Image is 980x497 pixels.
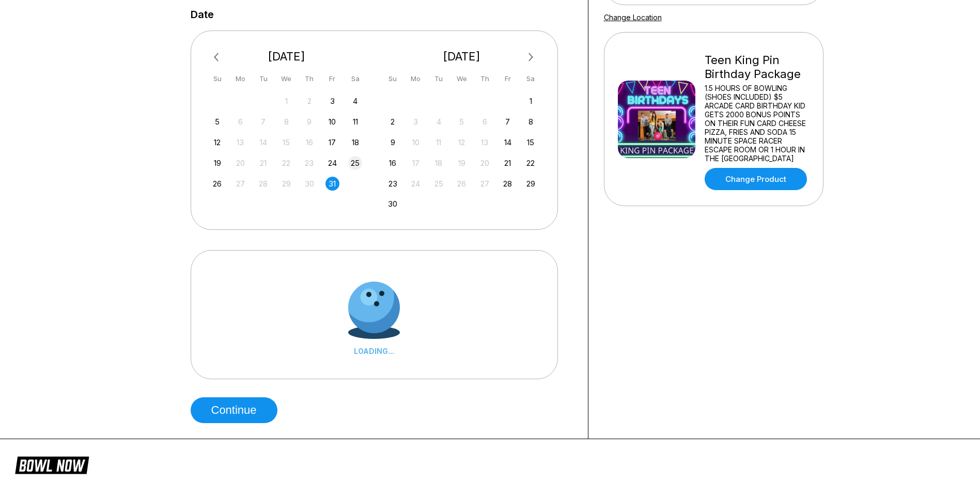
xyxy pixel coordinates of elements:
[256,156,270,170] div: Not available Tuesday, October 21st, 2025
[524,177,538,191] div: Choose Saturday, November 29th, 2025
[348,115,362,129] div: Choose Saturday, October 11th, 2025
[705,53,810,81] div: Teen King Pin Birthday Package
[524,94,538,108] div: Choose Saturday, November 1st, 2025
[325,94,339,108] div: Choose Friday, October 3rd, 2025
[279,156,293,170] div: Not available Wednesday, October 22nd, 2025
[207,50,367,64] div: [DATE]
[210,135,224,149] div: Choose Sunday, October 12th, 2025
[348,156,362,170] div: Choose Saturday, October 25th, 2025
[455,156,469,170] div: Not available Wednesday, November 19th, 2025
[302,94,316,108] div: Not available Thursday, October 2nd, 2025
[348,135,362,149] div: Choose Saturday, October 18th, 2025
[209,93,364,191] div: month 2025-10
[432,135,446,149] div: Not available Tuesday, November 11th, 2025
[302,156,316,170] div: Not available Thursday, October 23rd, 2025
[210,115,224,129] div: Choose Sunday, October 5th, 2025
[409,115,423,129] div: Not available Monday, November 3rd, 2025
[279,72,293,86] div: We
[386,177,400,191] div: Choose Sunday, November 23rd, 2025
[210,72,224,86] div: Su
[432,115,446,129] div: Not available Tuesday, November 4th, 2025
[604,13,662,22] a: Change Location
[478,72,492,86] div: Th
[234,177,247,191] div: Not available Monday, October 27th, 2025
[191,9,214,20] label: Date
[386,115,400,129] div: Choose Sunday, November 2nd, 2025
[523,49,539,66] button: Next Month
[302,115,316,129] div: Not available Thursday, October 9th, 2025
[325,115,339,129] div: Choose Friday, October 10th, 2025
[256,177,270,191] div: Not available Tuesday, October 28th, 2025
[302,177,316,191] div: Not available Thursday, October 30th, 2025
[191,397,277,423] button: Continue
[478,115,492,129] div: Not available Thursday, November 6th, 2025
[325,135,339,149] div: Choose Friday, October 17th, 2025
[234,115,247,129] div: Not available Monday, October 6th, 2025
[501,135,515,149] div: Choose Friday, November 14th, 2025
[279,177,293,191] div: Not available Wednesday, October 29th, 2025
[210,177,224,191] div: Choose Sunday, October 26th, 2025
[348,94,362,108] div: Choose Saturday, October 4th, 2025
[386,135,400,149] div: Choose Sunday, November 9th, 2025
[348,347,400,355] div: LOADING...
[302,72,316,86] div: Th
[501,72,515,86] div: Fr
[325,177,339,191] div: Choose Friday, October 31st, 2025
[325,72,339,86] div: Fr
[524,72,538,86] div: Sa
[409,156,423,170] div: Not available Monday, November 17th, 2025
[524,115,538,129] div: Choose Saturday, November 8th, 2025
[478,135,492,149] div: Not available Thursday, November 13th, 2025
[705,168,807,190] a: Change Product
[501,177,515,191] div: Choose Friday, November 28th, 2025
[524,135,538,149] div: Choose Saturday, November 15th, 2025
[455,177,469,191] div: Not available Wednesday, November 26th, 2025
[386,197,400,211] div: Choose Sunday, November 30th, 2025
[302,135,316,149] div: Not available Thursday, October 16th, 2025
[432,156,446,170] div: Not available Tuesday, November 18th, 2025
[478,177,492,191] div: Not available Thursday, November 27th, 2025
[501,115,515,129] div: Choose Friday, November 7th, 2025
[409,72,423,86] div: Mo
[618,81,695,158] img: Teen King Pin Birthday Package
[386,156,400,170] div: Choose Sunday, November 16th, 2025
[478,156,492,170] div: Not available Thursday, November 20th, 2025
[386,72,400,86] div: Su
[279,94,293,108] div: Not available Wednesday, October 1st, 2025
[409,135,423,149] div: Not available Monday, November 10th, 2025
[382,50,542,64] div: [DATE]
[432,72,446,86] div: Tu
[432,177,446,191] div: Not available Tuesday, November 25th, 2025
[384,93,539,211] div: month 2025-11
[524,156,538,170] div: Choose Saturday, November 22nd, 2025
[348,72,362,86] div: Sa
[455,135,469,149] div: Not available Wednesday, November 12th, 2025
[209,49,226,66] button: Previous Month
[455,115,469,129] div: Not available Wednesday, November 5th, 2025
[279,115,293,129] div: Not available Wednesday, October 8th, 2025
[501,156,515,170] div: Choose Friday, November 21st, 2025
[234,72,247,86] div: Mo
[455,72,469,86] div: We
[409,177,423,191] div: Not available Monday, November 24th, 2025
[256,72,270,86] div: Tu
[256,115,270,129] div: Not available Tuesday, October 7th, 2025
[210,156,224,170] div: Choose Sunday, October 19th, 2025
[325,156,339,170] div: Choose Friday, October 24th, 2025
[279,135,293,149] div: Not available Wednesday, October 15th, 2025
[256,135,270,149] div: Not available Tuesday, October 14th, 2025
[705,84,810,163] div: 1.5 HOURS OF BOWLING (SHOES INCLUDED) $5 ARCADE CARD BIRTHDAY KID GETS 2000 BONUS POINTS ON THEIR...
[234,135,247,149] div: Not available Monday, October 13th, 2025
[234,156,247,170] div: Not available Monday, October 20th, 2025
